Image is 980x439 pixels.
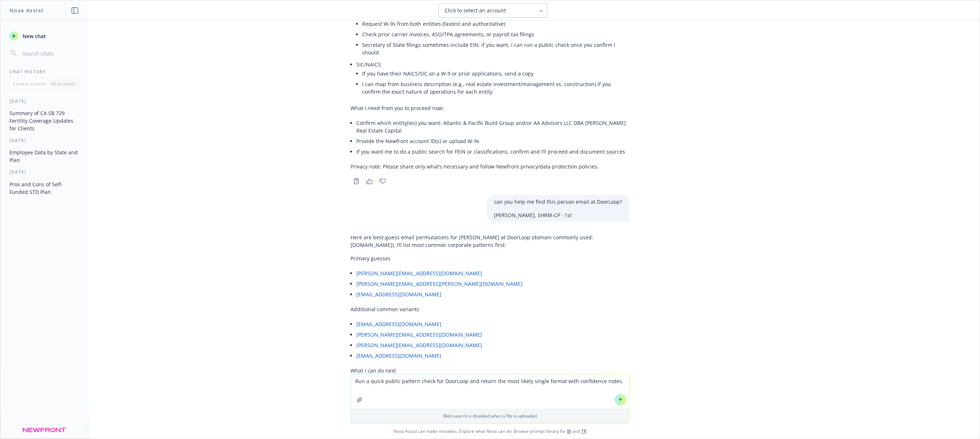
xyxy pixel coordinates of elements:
li: Request W-9s from both entities (fastest and authoritative) [362,19,629,29]
li: Check prior carrier invoices, ASO/TPA agreements, or payroll tax filings [362,29,629,40]
a: TR [581,428,587,434]
p: Web search is disabled when a file is uploaded [355,413,625,419]
li: FEIN: [356,9,629,59]
a: [EMAIL_ADDRESS][DOMAIN_NAME] [356,321,441,328]
span: New chat [21,32,46,40]
p: Here are best‑guess email permutations for [PERSON_NAME] at DoorLoop (domain commonly used: [DOMA... [351,233,629,249]
button: Summary of CA SB 729 Fertility Coverage Updates for Clients [7,107,82,134]
li: I can map from business description (e.g., real estate investment/management vs. construction) if... [362,79,629,97]
textarea: Run a quick public pattern check for DoorLoop and return the most likely single format with confi... [351,374,629,408]
div: Chat History [1,69,88,75]
a: [EMAIL_ADDRESS][DOMAIN_NAME] [356,352,441,359]
button: Thumbs down [377,176,388,186]
li: If you have their NAICS/SIC on a W-9 or prior applications, send a copy [362,68,629,79]
li: If you want me to do a public search for FEIN or classifications, confirm and I’ll proceed and do... [356,146,629,157]
p: All accounts [51,81,75,87]
button: Click to select an account [438,3,547,18]
a: [PERSON_NAME][EMAIL_ADDRESS][PERSON_NAME][DOMAIN_NAME] [356,280,523,287]
p: What I need from you to proceed now: [351,104,629,112]
a: [PERSON_NAME][EMAIL_ADDRESS][DOMAIN_NAME] [356,331,482,338]
div: [DATE] [1,98,88,104]
button: New chat [7,29,82,42]
div: [DATE] [1,169,88,175]
span: Nova Assist can make mistakes. Explore what Nova can do: Browse prompt library for and [3,424,977,439]
a: [PERSON_NAME][EMAIL_ADDRESS][DOMAIN_NAME] [356,270,482,277]
span: Click to select an account [445,7,506,14]
p: Additional common variants [351,305,629,313]
a: BI [567,428,571,434]
button: Pros and Cons of Self-Funded STD Plan [7,178,82,198]
a: [EMAIL_ADDRESS][DOMAIN_NAME] [356,291,441,298]
p: What I can do next [351,367,629,374]
li: Confirm which entity(ies) you want: Atlantic & Pacific Build Group and/or AA Advisors LLC DBA [PE... [356,118,629,136]
p: Privacy note: Please share only what’s necessary and follow Newfront privacy/data protection poli... [351,163,629,170]
p: [PERSON_NAME], SHRM-CP · 1st [494,211,622,219]
div: [DATE] [1,137,88,143]
a: [PERSON_NAME][EMAIL_ADDRESS][DOMAIN_NAME] [356,342,482,349]
input: Search chats [21,48,79,58]
p: Primary guesses [351,255,629,262]
li: Secretary of State filings sometimes include EIN; if you want, I can run a public check once you ... [362,40,629,58]
p: Current account [13,81,46,87]
h1: Nova Assist [9,7,44,14]
button: Employee Data by State and Plan [7,146,82,166]
p: can you help me find this person email at DoorLoop? [494,198,622,206]
li: Provide the Newfront account ID(s) or upload W-9s [356,136,629,146]
svg: Copy to clipboard [353,178,360,184]
li: SIC/NAICS: [356,59,629,98]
